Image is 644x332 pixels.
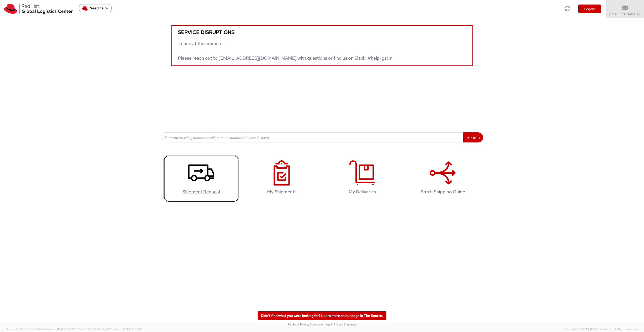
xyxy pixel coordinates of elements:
[564,327,638,331] span: Copyright © [DATE]-[DATE] Agistix Inc., All Rights Reserved
[258,311,386,320] a: Didn't find what you were looking for? Learn more on our page in The Source.
[288,323,323,326] a: Red Hat's Privacy Statement
[6,327,77,331] span: Server: 2025.17.0-16a969492de
[325,155,400,202] a: My Deliveries
[178,29,466,35] h5: Service disruptions
[169,189,234,194] h4: Shipment Request
[164,155,239,202] a: Shipment Request
[249,189,314,194] h4: My Shipments
[410,189,475,194] h4: Batch Shipping Guide
[79,4,112,12] button: Need help?
[330,189,395,194] h4: My Deliveries
[324,323,357,326] a: | Agistix Privacy Statement
[78,327,143,331] span: Client: 2025.17.0-cb14447
[609,12,641,16] span: [PERSON_NAME]
[405,155,480,202] a: Batch Shipping Guide
[161,132,464,142] input: Enter the tracking number or ship request number (at least 4 chars)
[638,12,641,16] span: ▼
[47,327,77,331] span: master, [DATE] 09:51:12
[463,132,483,142] button: Search
[578,5,601,13] button: Logout
[171,25,473,66] a: Service disruptions - none at the moment Please reach out to [EMAIL_ADDRESS][DOMAIN_NAME] with qu...
[4,4,73,14] img: rh-logistics-00dfa346123c4ec078e1.svg
[244,155,319,202] a: My Shipments
[178,41,393,61] span: - none at the moment Please reach out to [EMAIL_ADDRESS][DOMAIN_NAME] with questions or find us o...
[111,327,143,331] span: master, [DATE] 08:44:05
